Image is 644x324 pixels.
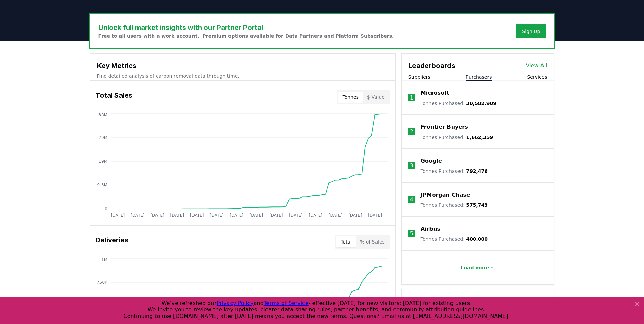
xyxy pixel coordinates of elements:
[466,236,488,242] span: 400,000
[98,159,107,164] tspan: 19M
[101,257,107,262] tspan: 1M
[98,135,107,140] tspan: 29M
[466,168,488,174] span: 792,476
[105,206,107,211] tspan: 0
[328,213,342,218] tspan: [DATE]
[269,213,283,218] tspan: [DATE]
[170,213,184,218] tspan: [DATE]
[309,213,323,218] tspan: [DATE]
[461,264,489,271] p: Load more
[336,236,356,247] button: Total
[338,92,363,103] button: Tonnes
[421,168,488,175] p: Tonnes Purchased :
[229,213,243,218] tspan: [DATE]
[98,33,394,39] p: Free to all users with a work account. Premium options available for Data Partners and Platform S...
[421,157,442,165] a: Google
[356,236,389,247] button: % of Sales
[96,235,128,249] h3: Deliveries
[111,213,125,218] tspan: [DATE]
[97,183,107,187] tspan: 9.5M
[455,261,500,274] button: Load more
[408,60,455,71] h3: Leaderboards
[421,225,440,233] a: Airbus
[421,202,488,209] p: Tonnes Purchased :
[130,213,144,218] tspan: [DATE]
[150,213,164,218] tspan: [DATE]
[410,128,413,136] p: 2
[98,22,394,33] h3: Unlock full market insights with our Partner Portal
[421,100,496,107] p: Tonnes Purchased :
[97,73,389,79] p: Find detailed analysis of carbon removal data through time.
[363,92,389,103] button: $ Value
[96,90,132,104] h3: Total Sales
[421,191,470,199] a: JPMorgan Chase
[368,213,382,218] tspan: [DATE]
[249,213,263,218] tspan: [DATE]
[526,61,547,70] a: View All
[466,202,488,208] span: 575,743
[527,74,547,80] button: Services
[466,134,493,140] span: 1,662,359
[421,236,488,242] p: Tonnes Purchased :
[98,113,107,118] tspan: 38M
[410,162,413,170] p: 3
[421,134,493,141] p: Tonnes Purchased :
[421,123,468,131] a: Frontier Buyers
[410,230,413,238] p: 5
[97,60,389,71] h3: Key Metrics
[516,24,546,38] button: Sign Up
[348,213,362,218] tspan: [DATE]
[410,196,413,204] p: 4
[466,101,496,106] span: 30,582,909
[97,280,108,285] tspan: 750K
[410,94,413,102] p: 1
[210,213,224,218] tspan: [DATE]
[421,89,449,97] a: Microsoft
[408,74,430,80] button: Suppliers
[466,74,492,80] button: Purchasers
[522,28,540,35] a: Sign Up
[190,213,204,218] tspan: [DATE]
[289,213,303,218] tspan: [DATE]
